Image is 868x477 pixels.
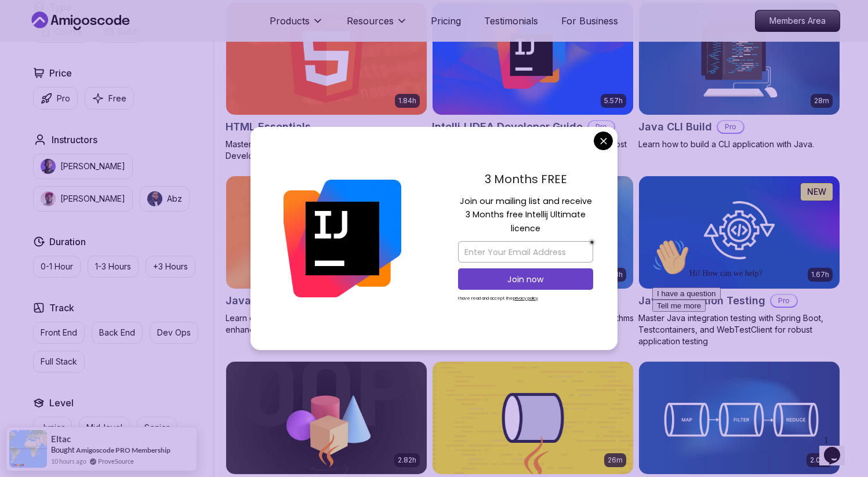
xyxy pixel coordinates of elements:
[431,14,461,28] a: Pricing
[226,312,427,336] p: Learn data structures in [GEOGRAPHIC_DATA] to enhance your coding skills!
[41,191,56,206] img: instructor img
[807,186,826,198] p: NEW
[76,446,170,454] a: Amigoscode PRO Membership
[756,10,840,31] p: Members Area
[49,235,86,249] h2: Duration
[33,351,85,373] button: Full Stack
[433,362,633,474] img: Java Streams Essentials card
[33,417,72,439] button: Junior
[167,193,182,205] p: Abz
[226,119,311,135] h2: HTML Essentials
[639,3,840,115] img: Java CLI Build card
[819,431,856,465] iframe: chat widget
[33,154,133,179] button: instructor img[PERSON_NAME]
[95,261,131,272] p: 1-3 Hours
[226,176,427,336] a: Java Data Structures card1.72hJava Data StructuresProLearn data structures in [GEOGRAPHIC_DATA] t...
[432,119,583,135] h2: IntelliJ IDEA Developer Guide
[41,422,64,434] p: Junior
[150,322,198,344] button: Dev Ops
[226,2,427,162] a: HTML Essentials card1.84hHTML EssentialsMaster the Fundamentals of HTML for Web Development!
[49,301,74,315] h2: Track
[41,261,73,272] p: 0-1 Hour
[432,2,634,162] a: IntelliJ IDEA Developer Guide card5.57hIntelliJ IDEA Developer GuideProMaximize IDE efficiency wi...
[57,93,70,104] p: Pro
[638,312,840,347] p: Master Java integration testing with Spring Boot, Testcontainers, and WebTestClient for robust ap...
[33,322,85,344] button: Front End
[5,5,213,78] div: 👋Hi! How can we help?I have a questionTell me more
[398,456,416,465] p: 2.82h
[41,356,77,367] p: Full Stack
[226,139,427,162] p: Master the Fundamentals of HTML for Web Development!
[589,121,614,133] p: Pro
[226,293,335,309] h2: Java Data Structures
[270,14,310,28] p: Products
[638,293,765,309] h2: Java Integration Testing
[33,87,78,110] button: Pro
[49,396,74,410] h2: Level
[60,161,125,172] p: [PERSON_NAME]
[5,65,58,78] button: Tell me more
[98,456,134,466] a: ProveSource
[648,234,856,425] iframe: chat widget
[398,96,416,105] p: 1.84h
[88,256,139,278] button: 1-3 Hours
[433,3,633,115] img: IntelliJ IDEA Developer Guide card
[108,93,126,104] p: Free
[810,456,829,465] p: 2.08h
[99,327,135,338] p: Back End
[49,66,72,80] h2: Price
[226,3,427,115] img: HTML Essentials card
[79,417,130,439] button: Mid-level
[755,10,840,32] a: Members Area
[638,2,840,151] a: Java CLI Build card28mJava CLI BuildProLearn how to build a CLI application with Java.
[147,191,162,206] img: instructor img
[608,456,623,465] p: 26m
[33,256,81,278] button: 0-1 Hour
[561,14,618,28] a: For Business
[157,327,191,338] p: Dev Ops
[638,139,840,150] p: Learn how to build a CLI application with Java.
[51,456,86,466] span: 10 hours ago
[639,362,840,474] img: Java Streams card
[226,362,427,474] img: Java Object Oriented Programming card
[86,422,122,434] p: Mid-level
[41,159,56,174] img: instructor img
[137,417,177,439] button: Senior
[146,256,195,278] button: +3 Hours
[484,14,538,28] a: Testimonials
[814,96,829,105] p: 28m
[347,14,408,37] button: Resources
[639,176,840,289] img: Java Integration Testing card
[347,14,394,28] p: Resources
[5,35,115,43] span: Hi! How can we help?
[41,327,77,338] p: Front End
[638,176,840,347] a: Java Integration Testing card1.67hNEWJava Integration TestingProMaster Java integration testing w...
[226,176,427,289] img: Java Data Structures card
[604,96,623,105] p: 5.57h
[5,53,73,65] button: I have a question
[85,87,134,110] button: Free
[51,434,71,444] span: Eltac
[92,322,143,344] button: Back End
[60,193,125,205] p: [PERSON_NAME]
[144,422,169,434] p: Senior
[5,5,42,42] img: :wave:
[52,133,97,147] h2: Instructors
[638,119,712,135] h2: Java CLI Build
[51,445,75,454] span: Bought
[9,430,47,468] img: provesource social proof notification image
[153,261,188,272] p: +3 Hours
[718,121,743,133] p: Pro
[140,186,190,212] button: instructor imgAbz
[33,186,133,212] button: instructor img[PERSON_NAME]
[270,14,324,37] button: Products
